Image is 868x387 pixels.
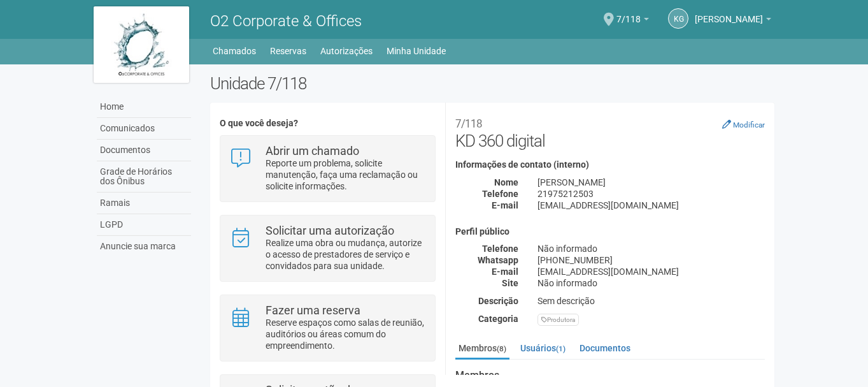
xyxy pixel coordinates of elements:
div: [PERSON_NAME] [528,177,774,188]
strong: Categoria [478,314,518,324]
div: Sem descrição [528,295,774,307]
a: Solicitar uma autorização Realize uma obra ou mudança, autorize o acesso de prestadores de serviç... [230,225,425,272]
h4: Informações de contato (interno) [455,160,765,170]
a: Minha Unidade [387,42,446,60]
a: 7/118 [616,16,649,26]
strong: Nome [494,177,518,187]
h2: Unidade 7/118 [210,74,775,93]
a: Ramais [97,193,191,214]
p: Reporte um problema, solicite manutenção, faça uma reclamação ou solicite informações. [266,157,425,192]
a: Comunicados [97,118,191,140]
h4: Perfil público [455,227,765,237]
h4: O que você deseja? [220,119,436,128]
strong: Site [502,278,518,288]
a: Fazer uma reserva Reserve espaços como salas de reunião, auditórios ou áreas comum do empreendime... [230,305,425,351]
a: Documentos [97,140,191,161]
strong: Telefone [482,244,518,254]
div: [PHONE_NUMBER] [528,254,774,266]
strong: Whatsapp [478,255,518,265]
a: Home [97,96,191,118]
a: Autorizações [320,42,373,60]
div: Não informado [528,277,774,289]
strong: Solicitar uma autorização [266,224,394,237]
strong: Membros [455,370,765,381]
a: Anuncie sua marca [97,236,191,257]
div: 21975212503 [528,188,774,200]
p: Realize uma obra ou mudança, autorize o acesso de prestadores de serviço e convidados para sua un... [266,237,425,272]
strong: Fazer uma reserva [266,303,360,317]
strong: E-mail [492,200,518,210]
img: logo.jpg [94,6,189,83]
small: (1) [556,344,566,353]
a: LGPD [97,214,191,236]
div: [EMAIL_ADDRESS][DOMAIN_NAME] [528,266,774,277]
div: Produtora [537,314,579,326]
a: Chamados [213,42,256,60]
span: Karine Gomes [695,2,763,24]
a: [PERSON_NAME] [695,16,771,26]
a: Abrir um chamado Reporte um problema, solicite manutenção, faça uma reclamação ou solicite inform... [230,145,425,192]
a: Reservas [270,42,306,60]
span: 7/118 [616,2,641,24]
strong: Abrir um chamado [266,144,359,157]
a: Documentos [576,339,634,358]
div: Não informado [528,243,774,254]
small: Modificar [733,120,765,129]
small: 7/118 [455,117,482,130]
strong: Descrição [478,296,518,306]
strong: E-mail [492,267,518,277]
a: Grade de Horários dos Ônibus [97,161,191,193]
span: O2 Corporate & Offices [210,12,362,30]
small: (8) [497,344,506,353]
a: Membros(8) [455,339,509,360]
a: KG [668,8,688,29]
a: Usuários(1) [517,339,569,358]
a: Modificar [722,119,765,129]
div: [EMAIL_ADDRESS][DOMAIN_NAME] [528,200,774,211]
strong: Telefone [482,189,518,199]
h2: KD 360 digital [455,112,765,150]
p: Reserve espaços como salas de reunião, auditórios ou áreas comum do empreendimento. [266,317,425,351]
